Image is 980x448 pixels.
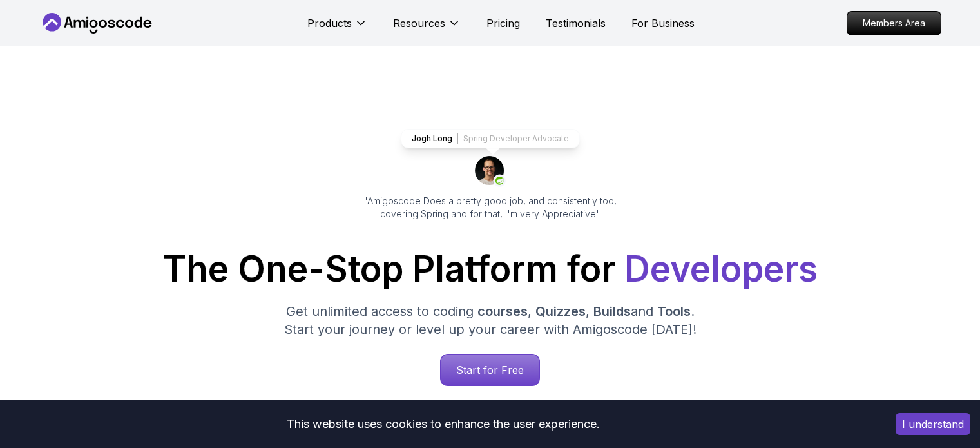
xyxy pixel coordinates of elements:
p: Spring Developer Advocate [463,133,569,144]
a: For Business [631,15,695,31]
div: This website uses cookies to enhance the user experience. [10,410,876,438]
a: Members Area [847,11,941,35]
p: "Amigoscode Does a pretty good job, and consistently too, covering Spring and for that, I'm very ... [346,195,635,220]
p: Products [307,15,352,31]
p: Start for Free [441,355,539,385]
span: Builds [593,304,631,319]
a: Pricing [486,15,520,31]
p: Members Area [847,12,941,35]
a: Start for Free [440,354,540,386]
p: Jogh Long [412,133,452,144]
p: Get unlimited access to coding , , and . Start your journey or level up your career with Amigosco... [274,302,707,338]
button: Accept cookies [896,413,970,435]
h1: The One-Stop Platform for [50,251,931,287]
span: Quizzes [535,304,586,319]
img: josh long [475,156,506,187]
span: courses [477,304,528,319]
span: Tools [657,304,691,319]
p: Resources [393,15,445,31]
span: Developers [624,248,818,290]
a: Testimonials [546,15,606,31]
button: Products [307,15,367,41]
button: Resources [393,15,461,41]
